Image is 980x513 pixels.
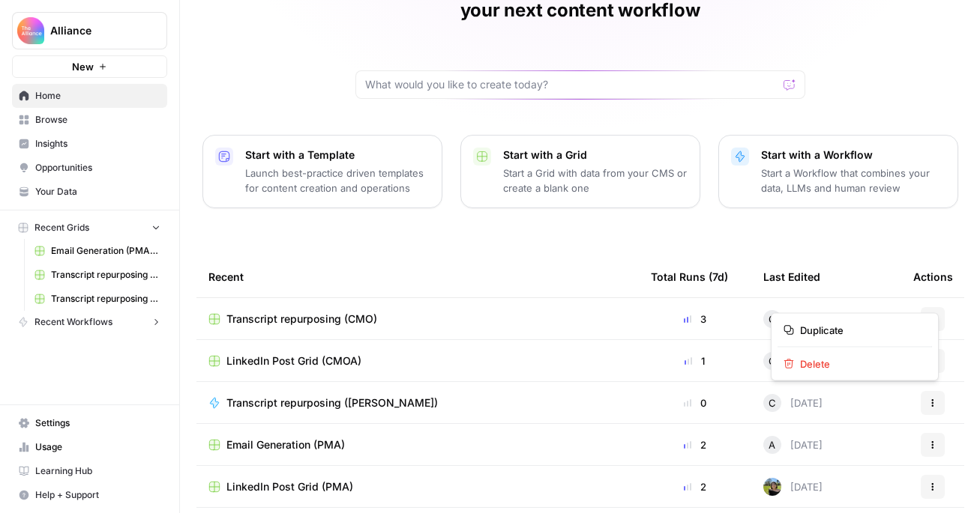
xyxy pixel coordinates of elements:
div: 1 [651,353,739,368]
span: Opportunities [35,161,160,174]
span: Help + Support [35,488,160,502]
div: 2 [651,437,739,452]
a: Home [12,84,167,108]
span: Browse [35,113,160,127]
p: Start with a Workflow [761,148,946,163]
button: Workspace: Alliance [12,12,167,49]
p: Start a Grid with data from your CMS or create a blank one [503,166,688,195]
a: LinkedIn Post Grid (PMA) [208,479,627,494]
a: Transcript repurposing (PLA) [28,287,167,311]
button: Recent Grids [12,216,167,239]
a: Usage [12,435,167,459]
a: Email Generation (PMA) - OLD [28,239,167,263]
button: Start with a WorkflowStart a Workflow that combines your data, LLMs and human review [718,135,958,208]
a: Email Generation (PMA) [208,437,627,452]
a: LinkedIn Post Grid (CMOA) [208,353,627,368]
button: Start with a TemplateLaunch best-practice driven templates for content creation and operations [202,135,442,208]
span: Alliance [50,23,141,38]
span: Recent Workflows [34,315,112,329]
p: Start a Workflow that combines your data, LLMs and human review [761,166,946,195]
span: Learning Hub [35,464,160,478]
div: Last Edited [763,256,820,297]
div: Total Runs (7d) [651,256,728,297]
div: [DATE] [763,310,823,328]
span: Insights [35,137,160,151]
div: 2 [651,479,739,494]
span: C [769,312,776,327]
span: C [769,353,776,368]
span: Transcript repurposing ([PERSON_NAME]) [226,395,438,410]
p: Start with a Template [245,148,430,163]
a: Opportunities [12,156,167,180]
a: Transcript repurposing (CMO) [208,312,627,327]
div: [DATE] [763,394,823,412]
div: 3 [651,312,739,327]
span: Transcript repurposing (CMO) [226,312,377,327]
a: Transcript repurposing (CMO) [28,263,167,287]
a: Transcript repurposing ([PERSON_NAME]) [208,395,627,410]
a: Browse [12,108,167,132]
div: [DATE] [763,436,823,454]
span: LinkedIn Post Grid (PMA) [226,479,353,494]
span: Usage [35,440,160,454]
div: [DATE] [763,352,823,370]
span: New [72,59,94,74]
div: 0 [651,395,739,410]
a: Learning Hub [12,459,167,483]
a: Insights [12,132,167,156]
span: Duplicate [800,323,920,338]
p: Start with a Grid [503,148,688,163]
p: Launch best-practice driven templates for content creation and operations [245,166,430,195]
img: Alliance Logo [17,17,44,44]
button: Start with a GridStart a Grid with data from your CMS or create a blank one [460,135,700,208]
span: Transcript repurposing (PLA) [51,292,160,306]
button: Recent Workflows [12,311,167,333]
span: Email Generation (PMA) [226,437,345,452]
img: wlj6vlcgatc3c90j12jmpqq88vn8 [763,478,781,496]
span: Email Generation (PMA) - OLD [51,244,160,258]
a: Your Data [12,180,167,204]
span: Delete [800,356,920,371]
span: Home [35,89,160,103]
span: A [769,437,775,452]
span: Your Data [35,185,160,198]
button: New [12,55,167,78]
span: Recent Grids [34,221,89,234]
span: Transcript repurposing (CMO) [51,268,160,282]
span: C [769,395,776,410]
input: What would you like to create today? [365,77,778,92]
span: LinkedIn Post Grid (CMOA) [226,353,361,368]
span: Settings [35,416,160,430]
button: Help + Support [12,483,167,507]
div: Actions [913,256,953,297]
div: [DATE] [763,478,823,496]
a: Settings [12,411,167,435]
div: Recent [208,256,627,297]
